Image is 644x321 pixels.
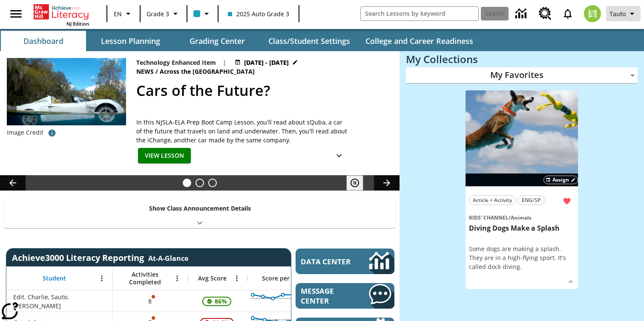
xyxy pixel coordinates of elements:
[148,252,188,263] div: At-A-Glance
[244,58,289,67] span: [DATE] - [DATE]
[230,272,243,285] button: Open Menu
[301,286,359,306] span: Message Center
[469,213,575,222] span: Topic: Kids' Channel/Animals
[374,175,400,191] button: Lesson carousel, Next
[147,297,153,306] p: 8
[188,290,247,312] div: , 86%, This student's Average First Try Score 86% is above 75%, Edit. Charlie, Sauto. Charlie
[211,294,230,309] span: 86%
[331,148,348,164] button: Show Details
[564,275,577,288] button: Show Details
[34,3,89,20] a: Home
[66,20,89,27] span: NJ Edition
[509,214,511,221] span: /
[190,6,215,21] button: Class color is light blue. Change class color
[296,249,394,274] a: Data Center
[606,6,641,21] button: Profile/Settings
[1,31,86,51] button: Dashboard
[359,31,480,51] button: College and Career Readiness
[160,67,256,76] span: Across the [GEOGRAPHIC_DATA]
[113,290,188,312] div: 8, One or more Activity scores may be invalid., Edit. Charlie, Sauto. Charlie
[175,31,260,51] button: Grading Center
[473,196,512,205] span: Article + Activity
[171,272,184,285] button: Open Menu
[4,199,395,228] div: Show Class Announcement Details
[13,292,108,310] span: Edit. Charlie, Sauto. [PERSON_NAME]
[346,175,363,191] button: Pause
[406,67,638,84] div: My Favorites
[609,9,626,18] span: Tauto
[469,214,509,221] span: Kids' Channel
[110,6,137,21] button: Language: EN, Select a language
[3,1,29,26] button: Open side menu
[262,275,313,282] span: Score per Activity
[466,90,578,289] div: lesson details
[534,2,557,25] a: Resource Center, Will open in new tab
[43,275,66,282] span: Student
[149,204,251,213] p: Show Class Announcement Details
[138,148,191,164] button: View Lesson
[136,67,155,76] span: News
[510,2,534,26] a: Data Center
[12,252,188,263] span: Achieve3000 Literacy Reporting
[557,3,579,25] a: Notifications
[469,195,516,205] button: Article + Activity
[296,283,394,309] a: Message Center
[143,6,184,21] button: Grade: Grade 3, Select a grade
[228,9,289,18] span: 2025 Auto Grade 3
[147,9,169,18] span: Grade 3
[223,58,226,67] span: |
[522,196,540,205] span: ENG/SP
[155,67,158,75] span: /
[406,53,638,65] h3: My Collections
[469,244,575,271] div: Some dogs are making a splash. They are in a high-flying sport. It's called dock diving.
[584,5,601,22] img: avatar image
[3,7,124,22] body: Maximum 600 characters Press Escape to exit toolbar Press Alt + F10 to reach toolbar
[543,176,578,184] button: Assign Choose Dates
[517,195,545,205] button: ENG/SP
[552,176,569,184] span: Assign
[579,3,606,25] button: Select a new avatar
[95,272,108,285] button: Open Menu
[301,257,356,266] span: Data Center
[7,58,126,139] img: High-tech automobile treading water.
[117,271,173,286] span: Activities Completed
[88,31,173,51] button: Lesson Planning
[361,7,478,20] input: search field
[136,58,216,67] p: Technology Enhanced Item
[136,80,389,101] h2: Cars of the Future?
[469,224,575,233] h3: Diving Dogs Make a Splash
[208,179,217,187] button: Slide 3 Career Lesson
[7,128,43,137] p: Image Credit
[198,275,227,282] span: Avg Score
[136,118,349,145] div: In this NJSLA-ELA Prep Boot Camp Lesson, you'll read about sQuba, a car of the future that travel...
[183,179,191,187] button: Slide 1 Cars of the Future?
[233,58,300,67] button: Jul 01 - Aug 01 Choose Dates
[195,179,204,187] button: Slide 2 Pre-release lesson
[43,125,60,141] button: Photo credit: AP
[262,31,357,51] button: Class/Student Settings
[3,7,124,22] p: Announcements @#$%) at [DATE] 4:20:26 PM
[511,214,532,221] span: Animals
[346,175,372,191] div: Pause
[114,9,122,18] span: EN
[559,194,575,209] button: Remove from Favorites
[34,3,89,27] div: Home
